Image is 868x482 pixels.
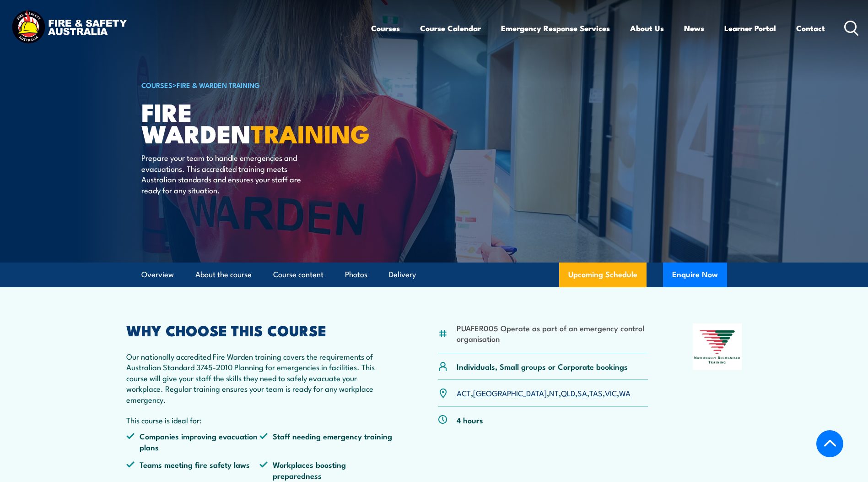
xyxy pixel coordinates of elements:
a: News [684,16,704,40]
a: Overview [141,263,174,287]
a: COURSES [141,80,173,90]
a: Fire & Warden Training [177,80,260,90]
a: TAS [589,387,603,398]
strong: TRAINING [251,114,370,152]
li: Teams meeting fire safety laws [126,459,260,481]
a: VIC [605,387,617,398]
a: Emergency Response Services [501,16,610,40]
a: WA [619,387,631,398]
img: Nationally Recognised Training logo. [693,323,742,370]
a: About the course [195,263,252,287]
a: Courses [371,16,400,40]
a: SA [577,387,587,398]
a: Delivery [389,263,416,287]
li: Staff needing emergency training [259,431,393,452]
h2: WHY CHOOSE THIS COURSE [126,323,394,336]
a: About Us [630,16,664,40]
p: This course is ideal for: [126,415,394,425]
p: Individuals, Small groups or Corporate bookings [457,361,628,372]
a: Photos [345,263,367,287]
a: QLD [561,387,575,398]
p: 4 hours [457,415,483,425]
a: NT [549,387,559,398]
a: Upcoming Schedule [559,263,647,287]
a: Learner Portal [724,16,776,40]
button: Enquire Now [663,263,727,287]
p: , , , , , , , [457,388,631,398]
a: Course content [273,263,323,287]
h1: Fire Warden [141,101,367,143]
a: [GEOGRAPHIC_DATA] [473,387,547,398]
li: Workplaces boosting preparedness [259,459,393,481]
li: PUAFER005 Operate as part of an emergency control organisation [457,323,648,344]
a: ACT [457,387,471,398]
a: Contact [796,16,825,40]
p: Prepare your team to handle emergencies and evacuations. This accredited training meets Australia... [141,152,308,195]
a: Course Calendar [420,16,481,40]
p: Our nationally accredited Fire Warden training covers the requirements of Australian Standard 374... [126,351,394,405]
h6: > [141,79,367,90]
li: Companies improving evacuation plans [126,431,260,452]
